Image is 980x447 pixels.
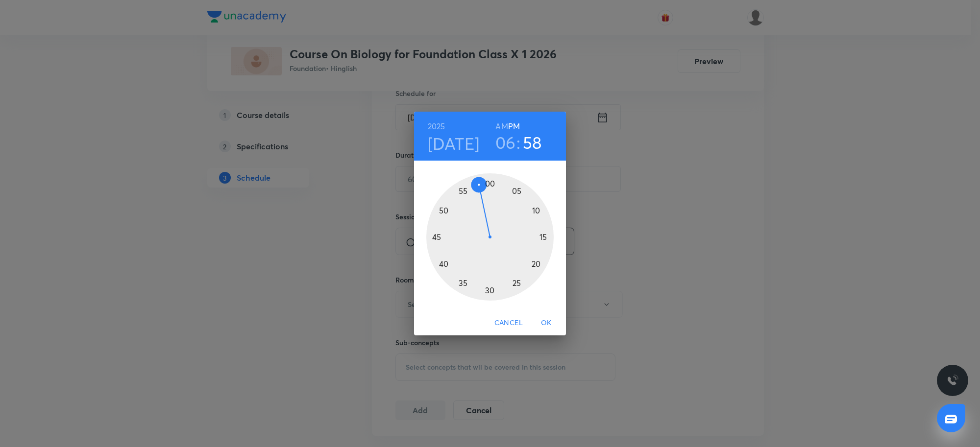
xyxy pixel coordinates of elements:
button: 58 [523,132,542,153]
span: Cancel [494,317,523,329]
span: OK [535,317,558,329]
button: OK [531,314,562,332]
button: AM [495,119,508,133]
h3: : [516,132,520,153]
button: PM [508,119,520,133]
button: 2025 [428,119,445,133]
button: 06 [495,132,516,153]
button: Cancel [490,314,527,332]
button: [DATE] [428,133,480,154]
